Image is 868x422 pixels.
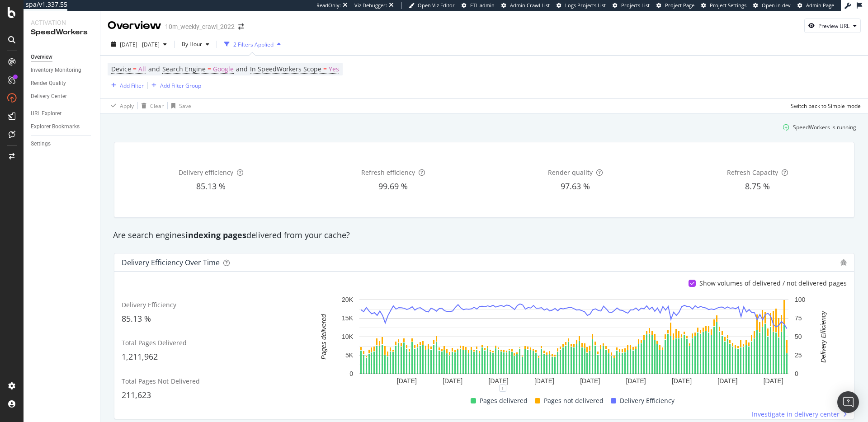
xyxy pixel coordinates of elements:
[148,80,201,91] button: Add Filter Group
[31,27,93,38] div: SpeedWorkers
[701,2,746,9] a: Project Settings
[534,378,554,385] text: [DATE]
[250,65,321,73] span: In SpeedWorkers Scope
[31,52,52,62] div: Overview
[31,122,94,131] a: Explorer Bookmarks
[179,102,191,110] div: Save
[544,395,604,406] span: Pages not delivered
[361,168,415,177] span: Refresh efficiency
[108,80,144,91] button: Add Filter
[31,92,67,101] div: Delivery Center
[489,378,509,385] text: [DATE]
[31,79,66,88] div: Render Quality
[626,378,646,385] text: [DATE]
[561,181,590,192] span: 97.63 %
[354,2,387,9] div: Viz Debugger:
[120,41,160,48] span: [DATE] - [DATE]
[122,351,158,362] span: 1,211,962
[122,300,176,309] span: Delivery Efficiency
[793,123,856,131] div: SpeedWorkers is running
[221,37,284,52] button: 2 Filters Applied
[160,82,201,89] div: Add Filter Group
[620,395,675,406] span: Delivery Efficiency
[162,65,206,73] span: Search Engine
[150,102,164,110] div: Clear
[795,352,802,359] text: 25
[122,313,151,324] span: 85.13 %
[133,65,137,73] span: =
[178,40,202,48] span: By Hour
[31,52,94,62] a: Overview
[795,315,802,322] text: 75
[138,63,146,75] span: All
[727,168,778,177] span: Refresh Capacity
[409,2,455,9] a: Open Viz Editor
[480,395,528,406] span: Pages delivered
[31,139,51,149] div: Settings
[342,296,354,304] text: 20K
[806,2,834,9] span: Admin Page
[804,19,861,33] button: Preview URL
[31,79,94,88] a: Render Quality
[185,230,246,240] strong: indexing pages
[795,296,806,304] text: 100
[462,2,495,9] a: FTL admin
[764,378,783,385] text: [DATE]
[31,92,94,101] a: Delivery Center
[306,295,842,388] svg: A chart.
[31,139,94,149] a: Settings
[752,410,840,419] span: Investigate in delivery center
[329,63,339,75] span: Yes
[148,65,160,73] span: and
[499,384,506,392] div: 1
[797,2,834,9] a: Admin Page
[233,41,274,48] div: 2 Filters Applied
[342,315,354,322] text: 15K
[349,370,353,378] text: 0
[548,168,593,177] span: Render quality
[656,2,694,9] a: Project Page
[108,98,134,113] button: Apply
[762,2,791,9] span: Open in dev
[787,98,861,113] button: Switch back to Simple mode
[580,378,600,385] text: [DATE]
[120,102,134,110] div: Apply
[418,2,455,9] span: Open Viz Editor
[31,109,94,118] a: URL Explorer
[31,122,80,131] div: Explorer Bookmarks
[795,370,798,378] text: 0
[178,37,213,52] button: By Hour
[31,18,93,27] div: Activation
[122,338,187,347] span: Total Pages Delivered
[213,63,234,75] span: Google
[557,2,606,9] a: Logs Projects List
[672,378,692,385] text: [DATE]
[138,98,164,113] button: Clear
[342,333,354,341] text: 10K
[818,22,849,30] div: Preview URL
[443,378,462,385] text: [DATE]
[120,82,144,89] div: Add Filter
[397,378,417,385] text: [DATE]
[320,314,327,360] text: Pages delivered
[108,230,860,241] div: Are search engines delivered from your cache?
[752,410,847,419] a: Investigate in delivery center
[31,66,81,75] div: Inventory Monitoring
[122,377,200,385] span: Total Pages Not-Delivered
[621,2,650,9] span: Projects List
[31,109,61,118] div: URL Explorer
[820,310,827,362] text: Delivery Efficiency
[316,2,341,9] div: ReadOnly:
[470,2,495,9] span: FTL admin
[208,65,211,73] span: =
[378,181,408,192] span: 99.69 %
[165,22,235,31] div: 10m_weekly_crawl_2022
[122,389,151,400] span: 211,623
[122,258,220,267] div: Delivery Efficiency over time
[108,37,170,52] button: [DATE] - [DATE]
[168,98,191,113] button: Save
[699,279,847,288] div: Show volumes of delivered / not delivered pages
[179,168,233,177] span: Delivery efficiency
[840,259,847,266] div: bug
